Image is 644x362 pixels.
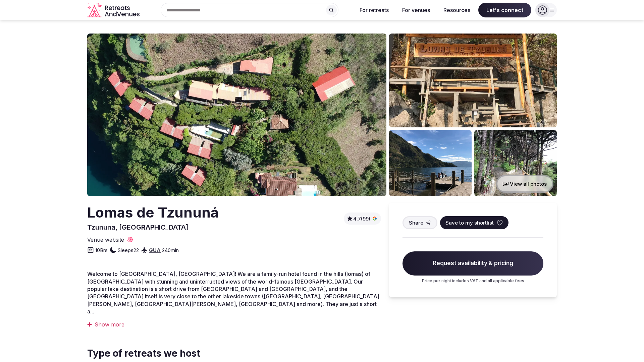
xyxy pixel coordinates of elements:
[353,216,370,222] span: 4.7 (99)
[87,270,379,315] span: Welcome to [GEOGRAPHIC_DATA], [GEOGRAPHIC_DATA]! We are a family-run hotel found in the hills (lo...
[118,247,139,254] span: Sleeps 22
[87,236,124,243] span: Venue website
[87,347,200,360] span: Type of retreats we host
[389,34,557,127] img: Venue gallery photo
[402,251,543,276] span: Request availability & pricing
[402,216,437,229] button: Share
[87,321,381,328] div: Show more
[346,215,378,222] button: 4.7(99)
[440,216,508,229] button: Save to my shortlist
[402,278,543,284] p: Price per night includes VAT and all applicable fees
[474,130,557,196] img: Venue gallery photo
[162,247,179,254] span: 240 min
[389,130,472,196] img: Venue gallery photo
[87,203,219,223] h2: Lomas de Tzununá
[445,219,494,226] span: Save to my shortlist
[87,3,141,18] a: Visit the homepage
[354,3,394,17] button: For retreats
[478,3,531,17] span: Let's connect
[149,247,161,253] a: GUA
[438,3,476,17] button: Resources
[496,175,553,193] button: View all photos
[87,34,386,196] img: Venue cover photo
[87,236,133,243] a: Venue website
[409,219,423,226] span: Share
[397,3,435,17] button: For venues
[87,3,141,18] svg: Retreats and Venues company logo
[95,247,108,254] span: 10 Brs
[87,223,189,231] span: Tzununa, [GEOGRAPHIC_DATA]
